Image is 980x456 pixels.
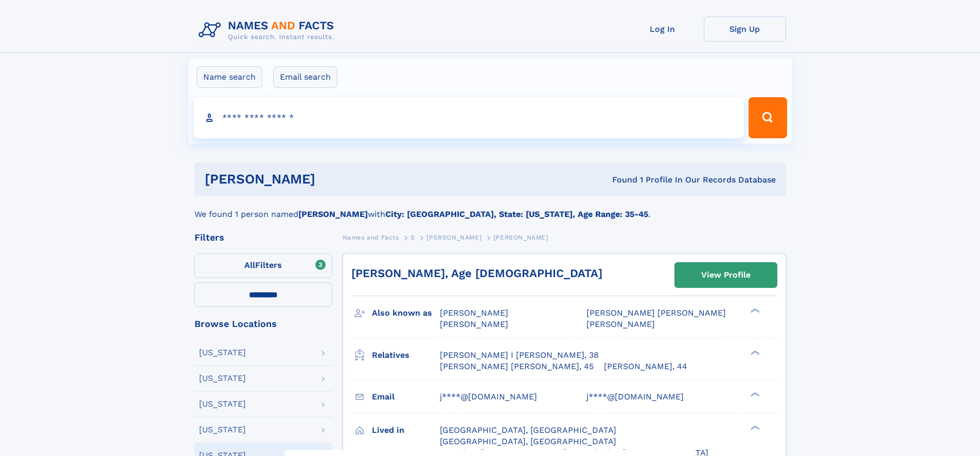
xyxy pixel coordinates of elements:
[194,16,343,44] img: Logo Names and Facts
[440,319,508,329] span: [PERSON_NAME]
[273,66,337,88] label: Email search
[343,231,399,244] a: Names and Facts
[748,349,760,356] div: ❯
[748,424,760,431] div: ❯
[199,400,246,408] div: [US_STATE]
[194,319,332,329] div: Browse Locations
[199,374,246,382] div: [US_STATE]
[298,209,368,219] b: [PERSON_NAME]
[385,209,648,219] b: City: [GEOGRAPHIC_DATA], State: [US_STATE], Age Range: 35-45
[194,233,332,242] div: Filters
[426,231,482,244] a: [PERSON_NAME]
[197,66,262,88] label: Name search
[704,16,786,42] a: Sign Up
[493,234,548,241] span: [PERSON_NAME]
[440,436,616,446] span: [GEOGRAPHIC_DATA], [GEOGRAPHIC_DATA]
[372,422,440,439] h3: Lived in
[464,174,776,186] div: Found 1 Profile In Our Records Database
[701,263,751,287] div: View Profile
[351,267,602,280] a: [PERSON_NAME], Age [DEMOGRAPHIC_DATA]
[426,234,482,241] span: [PERSON_NAME]
[586,308,726,318] span: [PERSON_NAME] [PERSON_NAME]
[372,388,440,406] h3: Email
[372,304,440,322] h3: Also known as
[748,307,760,314] div: ❯
[199,426,246,434] div: [US_STATE]
[205,173,464,186] h1: [PERSON_NAME]
[194,253,332,278] label: Filters
[199,349,246,357] div: [US_STATE]
[244,260,255,270] span: All
[621,16,704,42] a: Log In
[749,97,787,138] button: Search Button
[440,350,599,361] a: [PERSON_NAME] I [PERSON_NAME], 38
[604,361,687,372] a: [PERSON_NAME], 44
[586,319,655,329] span: [PERSON_NAME]
[411,234,415,241] span: S
[440,308,508,318] span: [PERSON_NAME]
[440,425,616,435] span: [GEOGRAPHIC_DATA], [GEOGRAPHIC_DATA]
[411,231,415,244] a: S
[675,263,777,287] a: View Profile
[193,97,744,138] input: search input
[372,346,440,364] h3: Relatives
[194,196,786,221] div: We found 1 person named with .
[748,391,760,397] div: ❯
[440,361,594,372] a: [PERSON_NAME] [PERSON_NAME], 45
